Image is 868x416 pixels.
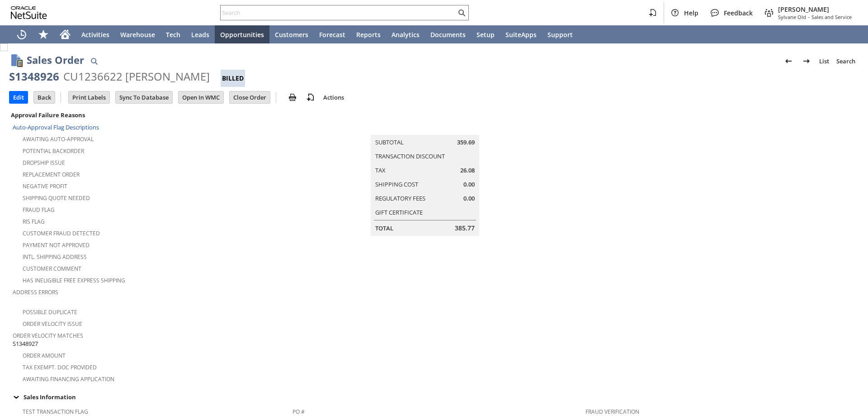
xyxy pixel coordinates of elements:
[13,339,38,348] span: S1348927
[783,56,794,67] img: Previous
[191,30,209,39] span: Leads
[833,54,859,68] a: Search
[23,147,84,155] a: Potential Backorder
[34,91,55,103] input: Back
[23,352,66,359] a: Order Amount
[275,30,308,39] span: Customers
[305,92,316,103] img: add-record.svg
[230,91,270,103] input: Close Order
[460,166,475,175] span: 26.08
[9,91,28,103] input: Edit
[471,25,500,43] a: Setup
[23,375,114,383] a: Awaiting Financing Application
[215,25,269,43] a: Opportunities
[23,182,67,190] a: Negative Profit
[505,30,537,39] span: SuiteApps
[463,180,475,189] span: 0.00
[547,30,573,39] span: Support
[13,288,58,296] a: Address Errors
[9,391,855,403] div: Sales Information
[11,25,33,43] a: Recent Records
[16,29,27,40] svg: Recent Records
[356,30,381,39] span: Reports
[292,408,305,416] a: PO #
[116,91,172,103] input: Sync To Database
[392,30,420,39] span: Analytics
[778,14,806,20] span: Sylvane Old
[221,70,245,87] div: Billed
[54,25,76,43] a: Home
[375,166,386,174] a: Tax
[455,224,475,233] span: 385.77
[33,25,54,43] div: Shortcuts
[425,25,471,43] a: Documents
[542,25,578,43] a: Support
[724,9,753,17] span: Feedback
[476,30,495,39] span: Setup
[9,391,859,403] td: Sales Information
[375,138,404,146] a: Subtotal
[778,5,852,14] span: [PERSON_NAME]
[269,25,314,43] a: Customers
[500,25,542,43] a: SuiteApps
[386,25,425,43] a: Analytics
[186,25,215,43] a: Leads
[319,30,345,39] span: Forecast
[801,56,812,67] img: Next
[23,408,88,416] a: Test Transaction Flag
[684,9,698,17] span: Help
[27,53,84,67] h1: Sales Order
[287,92,298,103] img: print.svg
[166,30,180,39] span: Tech
[23,135,94,143] a: Awaiting Auto-Approval
[375,194,425,202] a: Regulatory Fees
[115,25,160,43] a: Warehouse
[9,69,59,84] div: S1348926
[81,30,109,39] span: Activities
[816,54,833,68] a: List
[430,30,466,39] span: Documents
[160,25,186,43] a: Tech
[23,206,55,214] a: Fraud Flag
[69,91,109,103] input: Print Labels
[13,123,99,131] a: Auto-Approval Flag Descriptions
[23,308,77,316] a: Possible Duplicate
[60,29,71,40] svg: Home
[89,56,99,67] img: Quick Find
[351,25,386,43] a: Reports
[23,241,90,249] a: Payment not approved
[463,194,475,203] span: 0.00
[63,69,210,84] div: CU1236622 [PERSON_NAME]
[23,265,81,273] a: Customer Comment
[23,159,65,167] a: Dropship Issue
[457,138,475,147] span: 359.69
[808,14,810,20] span: -
[38,29,49,40] svg: Shortcuts
[76,25,115,43] a: Activities
[23,253,87,261] a: Intl. Shipping Address
[23,320,82,328] a: Order Velocity Issue
[456,7,467,18] svg: Search
[23,218,45,225] a: RIS flag
[23,194,90,202] a: Shipping Quote Needed
[314,25,351,43] a: Forecast
[13,332,83,339] a: Order Velocity Matches
[221,7,456,18] input: Search
[811,14,852,20] span: Sales and Service
[179,91,223,103] input: Open In WMC
[371,120,479,135] caption: Summary
[23,363,97,371] a: Tax Exempt. Doc Provided
[320,93,348,101] a: Actions
[375,180,418,188] a: Shipping Cost
[11,6,47,19] svg: logo
[9,109,289,121] div: Approval Failure Reasons
[120,30,155,39] span: Warehouse
[375,224,393,232] a: Total
[23,230,100,237] a: Customer Fraud Detected
[23,171,80,178] a: Replacement Order
[375,208,423,216] a: Gift Certificate
[220,30,264,39] span: Opportunities
[23,277,125,284] a: Has Ineligible Free Express Shipping
[375,152,445,160] a: Transaction Discount
[585,408,639,416] a: Fraud Verification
